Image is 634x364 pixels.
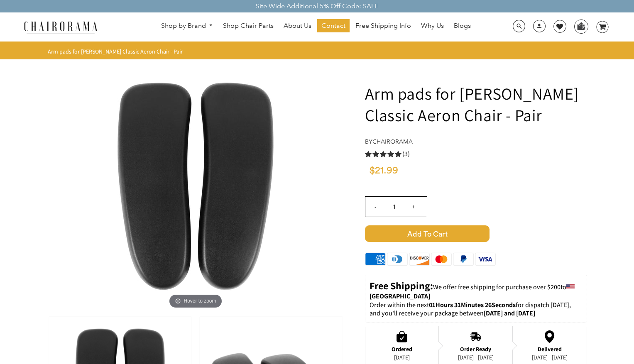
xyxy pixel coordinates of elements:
[532,354,568,361] div: [DATE] - [DATE]
[370,279,433,292] strong: Free Shipping:
[365,197,385,217] input: -
[223,22,274,30] span: Shop Chair Parts
[157,20,218,32] a: Shop by Brand
[454,22,471,30] span: Blogs
[219,19,278,32] a: Shop Chair Parts
[450,19,475,32] a: Blogs
[575,20,587,32] img: WhatsApp_Image_2024-07-12_at_16.23.01.webp
[392,354,412,361] div: [DATE]
[372,138,413,145] a: chairorama
[279,19,316,32] a: About Us
[71,62,320,311] img: Arm pads for Herman Miller Classic Aeron Chair - Pair - chairorama
[433,283,561,291] span: We offer free shipping for purchase over $200
[484,309,535,318] strong: [DATE] and [DATE]
[365,138,587,145] h4: by
[365,225,587,242] button: Add to Cart
[369,166,398,176] span: $21.99
[321,22,345,30] span: Contact
[404,197,423,217] input: +
[317,19,350,32] a: Contact
[137,19,494,34] nav: DesktopNavigation
[365,225,490,242] span: Add to Cart
[402,150,410,159] span: (3)
[48,48,186,55] nav: breadcrumbs
[392,346,412,352] div: Ordered
[365,149,587,158] a: 5.0 rating (3 votes)
[429,300,516,309] span: 01Hours 31Minutes 26Seconds
[284,22,311,30] span: About Us
[370,292,430,300] strong: [GEOGRAPHIC_DATA]
[71,181,320,190] a: Arm pads for Herman Miller Classic Aeron Chair - Pair - chairoramaHover to zoom
[365,83,587,126] h1: Arm pads for [PERSON_NAME] Classic Aeron Chair - Pair
[19,20,102,34] img: chairorama
[458,346,494,352] div: Order Ready
[370,301,583,318] p: Order within the next for dispatch [DATE], and you'll receive your package between
[532,346,568,352] div: Delivered
[417,19,448,32] a: Why Us
[421,22,444,30] span: Why Us
[351,19,415,32] a: Free Shipping Info
[370,279,583,301] p: to
[48,48,183,55] span: Arm pads for [PERSON_NAME] Classic Aeron Chair - Pair
[458,354,494,361] div: [DATE] - [DATE]
[355,22,411,30] span: Free Shipping Info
